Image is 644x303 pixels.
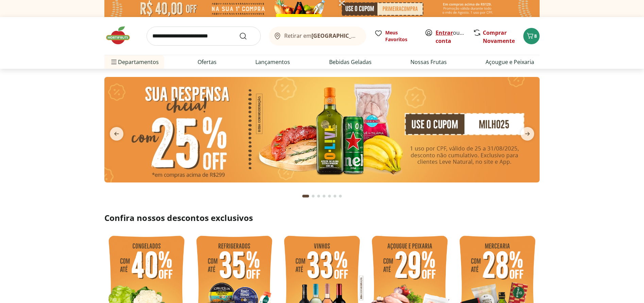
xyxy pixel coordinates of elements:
img: cupom [104,77,540,182]
a: Lançamentos [255,58,290,66]
a: Criar conta [436,29,473,45]
button: Go to page 4 from fs-carousel [321,188,327,204]
span: ou [436,29,466,45]
span: Retirar em [284,33,359,39]
button: next [515,127,540,141]
b: [GEOGRAPHIC_DATA]/[GEOGRAPHIC_DATA] [311,32,426,39]
button: Go to page 6 from fs-carousel [332,188,338,204]
span: 8 [534,33,537,39]
a: Meus Favoritos [374,29,417,43]
button: Go to page 5 from fs-carousel [327,188,332,204]
input: search [147,27,261,46]
button: previous [104,127,129,141]
a: Entrar [436,29,453,36]
a: Ofertas [198,58,217,66]
span: Meus Favoritos [385,29,417,43]
span: Departamentos [110,54,159,70]
img: Hortifruti [104,25,138,46]
h2: Confira nossos descontos exclusivos [104,212,540,223]
button: Menu [110,54,118,70]
button: Carrinho [523,28,540,44]
button: Go to page 3 from fs-carousel [316,188,321,204]
button: Retirar em[GEOGRAPHIC_DATA]/[GEOGRAPHIC_DATA] [269,27,366,46]
a: Açougue e Peixaria [486,58,534,66]
a: Comprar Novamente [483,29,515,45]
a: Nossas Frutas [410,58,447,66]
button: Current page from fs-carousel [301,188,310,204]
button: Go to page 7 from fs-carousel [338,188,343,204]
a: Bebidas Geladas [329,58,372,66]
button: Submit Search [239,32,255,40]
button: Go to page 2 from fs-carousel [310,188,316,204]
